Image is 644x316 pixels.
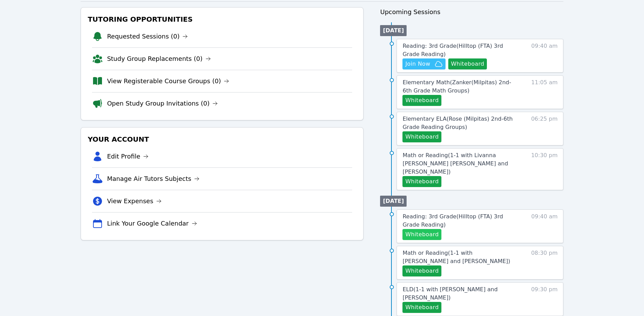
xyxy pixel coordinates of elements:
span: Elementary ELA ( Rose (Milpitas) 2nd-6th Grade Reading Groups ) [402,116,512,130]
span: Elementary Math ( Zanker(Milpitas) 2nd-6th Grade Math Groups ) [402,79,511,94]
a: Study Group Replacements (0) [107,54,211,64]
a: Reading: 3rd Grade(Hilltop (FTA) 3rd Grade Reading) [402,213,519,229]
span: 06:25 pm [531,115,558,142]
span: 09:30 pm [531,285,558,313]
h3: Your Account [86,133,358,145]
span: Join Now [405,60,430,68]
span: Reading: 3rd Grade ( Hilltop (FTA) 3rd Grade Reading ) [402,43,503,57]
li: [DATE] [380,25,407,36]
a: Math or Reading(1-1 with Livanna [PERSON_NAME] [PERSON_NAME] and [PERSON_NAME]) [402,151,519,176]
button: Whiteboard [448,58,487,69]
h3: Tutoring Opportunities [86,13,358,25]
button: Join Now [402,58,445,69]
a: Manage Air Tutors Subjects [107,174,200,184]
button: Whiteboard [402,131,441,142]
button: Whiteboard [402,265,441,276]
span: 08:30 pm [531,249,558,276]
span: Math or Reading ( 1-1 with [PERSON_NAME] and [PERSON_NAME] ) [402,250,510,264]
span: 09:40 am [531,42,558,69]
button: Whiteboard [402,176,441,187]
button: Whiteboard [402,229,441,240]
button: Whiteboard [402,302,441,313]
span: Reading: 3rd Grade ( Hilltop (FTA) 3rd Grade Reading ) [402,213,503,228]
span: 11:05 am [531,78,558,106]
a: Requested Sessions (0) [107,32,188,41]
span: 10:30 pm [531,151,558,187]
a: ELD(1-1 with [PERSON_NAME] and [PERSON_NAME]) [402,285,519,302]
h3: Upcoming Sessions [380,7,563,17]
span: Math or Reading ( 1-1 with Livanna [PERSON_NAME] [PERSON_NAME] and [PERSON_NAME] ) [402,152,508,175]
a: View Expenses [107,196,162,206]
button: Whiteboard [402,95,441,106]
a: Math or Reading(1-1 with [PERSON_NAME] and [PERSON_NAME]) [402,249,519,265]
a: Link Your Google Calendar [107,219,197,228]
a: Elementary Math(Zanker(Milpitas) 2nd-6th Grade Math Groups) [402,78,519,95]
a: Edit Profile [107,152,149,161]
a: Open Study Group Invitations (0) [107,99,218,108]
span: ELD ( 1-1 with [PERSON_NAME] and [PERSON_NAME] ) [402,286,498,301]
a: Reading: 3rd Grade(Hilltop (FTA) 3rd Grade Reading) [402,42,519,58]
li: [DATE] [380,196,407,207]
span: 09:40 am [531,213,558,240]
a: View Registerable Course Groups (0) [107,76,229,86]
a: Elementary ELA(Rose (Milpitas) 2nd-6th Grade Reading Groups) [402,115,519,131]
